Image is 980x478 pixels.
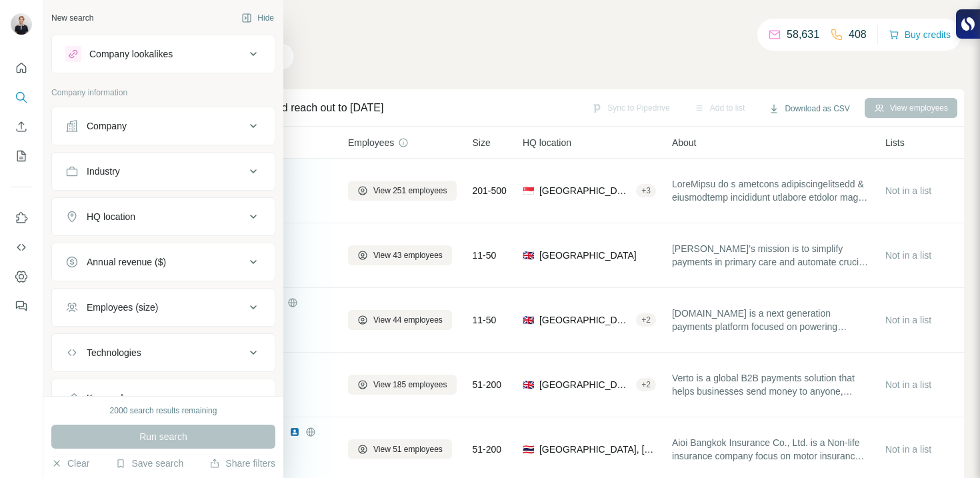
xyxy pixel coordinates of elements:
span: Not in a list [885,250,931,261]
span: View 185 employees [373,379,447,391]
button: Feedback [11,294,32,318]
span: 🇬🇧 [523,313,534,327]
span: [GEOGRAPHIC_DATA], [GEOGRAPHIC_DATA], [GEOGRAPHIC_DATA] [539,313,631,327]
span: 🇬🇧 [523,378,534,391]
span: 201-500 [473,184,507,197]
span: 🇬🇧 [523,249,534,262]
button: Save search [115,457,183,470]
button: Technologies [52,337,275,369]
span: [GEOGRAPHIC_DATA], Central [539,184,631,197]
span: Size [473,136,491,149]
span: Not in a list [885,379,931,390]
span: LoreMipsu do s ametcons adipiscingelitsedd & eiusmodtemp incididunt utlabore etdolor magn aliquae... [672,177,869,204]
div: 2000 search results remaining [110,405,217,417]
span: View 251 employees [373,185,447,197]
button: Hide [232,8,283,28]
span: 🇸🇬 [523,184,534,197]
div: Industry [87,165,120,178]
img: Avatar [11,13,32,35]
p: 408 [849,27,867,43]
p: Company information [51,87,275,99]
span: HQ location [523,136,571,149]
button: Industry [52,155,275,187]
div: Annual revenue ($) [87,255,166,269]
span: [GEOGRAPHIC_DATA], [GEOGRAPHIC_DATA] [539,443,656,456]
div: + 3 [636,185,656,197]
span: [GEOGRAPHIC_DATA] [539,249,637,262]
button: Search [11,85,32,109]
span: View 44 employees [373,314,443,326]
button: View 43 employees [348,245,452,265]
button: Clear [51,457,89,470]
span: [DOMAIN_NAME] is a next generation payments platform focused on powering recurring commerce. We e... [672,307,869,333]
span: 51-200 [473,443,502,456]
span: 🇹🇭 [523,443,534,456]
button: Buy credits [889,25,951,44]
div: + 2 [636,379,656,391]
div: New search [51,12,93,24]
span: 11-50 [473,249,497,262]
div: Keywords [87,391,127,405]
div: Company [87,119,127,133]
button: View 44 employees [348,310,452,330]
p: 58,631 [787,27,819,43]
span: Employees [348,136,394,149]
button: Company lookalikes [52,38,275,70]
button: Dashboard [11,265,32,289]
div: Technologies [87,346,141,359]
button: Share filters [209,457,275,470]
button: Enrich CSV [11,115,32,139]
button: Quick start [11,56,32,80]
button: Use Surfe API [11,235,32,259]
span: Not in a list [885,185,931,196]
span: Verto is a global B2B payments solution that helps businesses send money to anyone, anywhere. Usi... [672,371,869,398]
span: 51-200 [473,378,502,391]
div: Employees (size) [87,301,158,314]
span: View 43 employees [373,249,443,261]
button: View 251 employees [348,181,457,201]
button: Company [52,110,275,142]
span: View 51 employees [373,443,443,455]
div: Company lookalikes [89,47,173,61]
span: 11-50 [473,313,497,327]
button: View 185 employees [348,375,457,395]
button: Download as CSV [759,99,859,119]
span: [GEOGRAPHIC_DATA], [GEOGRAPHIC_DATA], [GEOGRAPHIC_DATA], [GEOGRAPHIC_DATA] [539,378,631,391]
button: Keywords [52,382,275,414]
button: HQ location [52,201,275,233]
button: Employees (size) [52,291,275,323]
span: About [672,136,697,149]
img: LinkedIn logo [289,427,300,437]
span: Not in a list [885,444,931,455]
span: Not in a list [885,315,931,325]
div: + 2 [636,314,656,326]
span: Lists [885,136,905,149]
button: Annual revenue ($) [52,246,275,278]
button: View 51 employees [348,439,452,459]
div: HQ location [87,210,135,223]
h4: Search [116,16,964,35]
button: Use Surfe on LinkedIn [11,206,32,230]
span: [PERSON_NAME]’s mission is to simplify payments in primary care and automate crucial, administrat... [672,242,869,269]
button: My lists [11,144,32,168]
span: Aioi Bangkok Insurance Co., Ltd. is a Non-life insurance company focus on motor insurance with To... [672,436,869,463]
